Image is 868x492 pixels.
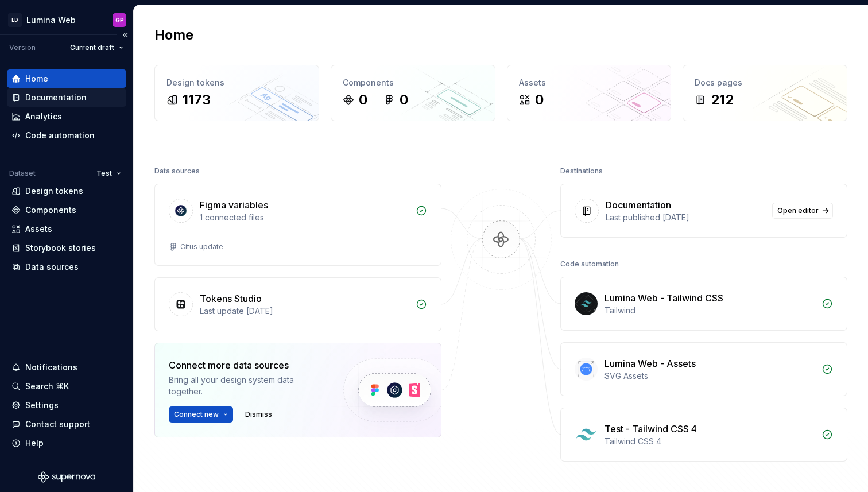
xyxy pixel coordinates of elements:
a: Components [7,201,126,219]
div: Home [25,73,48,84]
div: Settings [25,400,59,411]
div: Docs pages [695,77,835,88]
button: LDLumina WebGP [2,7,131,32]
div: 0 [535,91,544,109]
div: Connect more data sources [169,358,324,372]
button: Connect new [169,406,233,423]
a: Figma variables1 connected filesCitus update [154,184,441,266]
div: Data sources [154,163,200,179]
div: Assets [25,223,52,235]
button: Contact support [7,415,126,433]
a: Data sources [7,258,126,276]
button: Collapse sidebar [117,27,133,43]
div: SVG Assets [604,370,815,382]
div: Version [9,43,36,52]
div: Tailwind [604,305,815,316]
button: Notifications [7,358,126,377]
div: Citus update [180,242,223,251]
div: Components [25,204,76,216]
span: Connect new [174,410,219,419]
span: Dismiss [245,410,272,419]
a: Docs pages212 [683,65,847,121]
a: Design tokens1173 [154,65,319,121]
div: Lumina Web - Tailwind CSS [604,291,723,305]
a: Open editor [772,203,833,219]
div: Search ⌘K [25,381,69,392]
a: Design tokens [7,182,126,200]
span: Open editor [777,206,819,215]
a: Settings [7,396,126,414]
a: Code automation [7,126,126,145]
button: Current draft [65,40,129,56]
a: Home [7,69,126,88]
div: LD [8,13,22,27]
div: 1 connected files [200,212,409,223]
button: Help [7,434,126,452]
div: Components [343,77,483,88]
div: 0 [359,91,367,109]
div: Design tokens [166,77,307,88]
div: Figma variables [200,198,268,212]
div: 1173 [183,91,211,109]
div: Contact support [25,419,90,430]
div: Dataset [9,169,36,178]
div: 0 [400,91,408,109]
a: Assets0 [507,65,672,121]
a: Storybook stories [7,239,126,257]
div: Lumina Web [26,14,76,26]
div: Bring all your design system data together. [169,374,324,397]
h2: Home [154,26,193,44]
div: Analytics [25,111,62,122]
div: Tailwind CSS 4 [604,436,815,447]
div: Storybook stories [25,242,96,254]
div: Tokens Studio [200,292,262,305]
div: GP [115,16,124,25]
button: Test [91,165,126,181]
div: Notifications [25,362,77,373]
button: Search ⌘K [7,377,126,396]
div: Test - Tailwind CSS 4 [604,422,697,436]
div: Code automation [560,256,619,272]
div: Documentation [25,92,87,103]
a: Assets [7,220,126,238]
div: Last update [DATE] [200,305,409,317]
div: Last published [DATE] [606,212,765,223]
span: Test [96,169,112,178]
div: Destinations [560,163,603,179]
div: Assets [519,77,660,88]
button: Dismiss [240,406,277,423]
div: Documentation [606,198,671,212]
a: Tokens StudioLast update [DATE] [154,277,441,331]
a: Analytics [7,107,126,126]
div: Data sources [25,261,79,273]
span: Current draft [70,43,114,52]
a: Components00 [331,65,495,121]
div: Help [25,437,44,449]
svg: Supernova Logo [38,471,95,483]
a: Documentation [7,88,126,107]
div: Design tokens [25,185,83,197]
div: Code automation [25,130,95,141]
div: 212 [711,91,734,109]
div: Lumina Web - Assets [604,357,696,370]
